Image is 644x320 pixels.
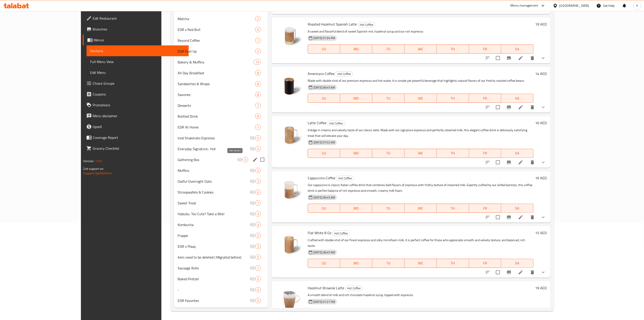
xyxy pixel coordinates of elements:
button: Branch-specific-item [504,212,514,223]
div: EDR x Plaay3 [174,241,268,252]
span: 0 [255,288,261,292]
span: Edit Menu [90,70,185,75]
div: items [255,298,261,303]
div: Hot Coffee [335,71,353,77]
button: FR [469,259,501,268]
button: TU [372,94,405,103]
button: TU [372,204,405,213]
button: sort-choices [482,53,493,63]
p: Made with double shot of our premium espresso and hot water, it is simple yet powerful beverage t... [308,78,533,84]
a: Choice Groups [83,78,188,89]
span: EDR At Home [178,124,255,130]
span: TU [374,46,403,52]
span: - [178,287,250,292]
div: Beyond Coffee [178,38,255,43]
button: show more [538,102,549,113]
button: TH [437,259,469,268]
div: EDR x Red Bull6 [174,24,268,35]
span: 6 [255,190,261,194]
button: sort-choices [482,212,493,223]
span: FR [471,95,500,102]
button: edit [252,156,259,163]
div: Sausage Rolls [178,265,250,271]
span: Full Menu View [90,59,185,64]
div: EDR At Home1 [174,122,268,133]
button: WE [405,44,437,54]
button: TH [437,44,469,54]
div: All Day Breakfast [178,70,255,76]
span: Roasted Hazelnut Spanish Latte [308,21,357,28]
span: Baked Pretzel [178,276,250,282]
div: items [255,168,261,173]
button: MO [340,94,372,103]
span: item need to be deleted ( Migrated before) [178,255,250,260]
span: FR [471,260,500,266]
svg: Inactive section [250,233,255,238]
span: 3 [243,158,248,162]
span: Muffins [178,168,250,173]
button: sort-choices [482,267,493,278]
a: Menu disclaimer [83,110,188,121]
div: items [243,157,248,162]
span: SU [310,205,338,212]
div: items [255,135,261,141]
span: MO [342,95,371,102]
div: Matcha2 [174,13,268,24]
span: TU [374,205,403,212]
span: TU [374,260,403,266]
span: Coupons [93,91,185,97]
span: 7 [255,38,261,43]
span: 6 [255,28,261,32]
div: items [255,70,261,76]
svg: Inactive section [250,168,255,173]
div: Stroopwafels & Cookies6 [174,187,268,198]
div: Habubu. Too Cute? Take a Bite! [178,211,250,217]
div: Matcha [178,16,255,21]
button: show more [538,212,549,223]
span: Bottled Drink [178,114,255,119]
button: WE [405,259,437,268]
span: 5 [255,49,261,54]
div: EDR x Red Bull [178,27,255,32]
span: EDR x Plaay [178,244,250,249]
div: EDR Favorites [178,298,250,303]
button: SU [308,44,340,54]
span: Menu disclaimer [93,113,185,119]
div: items [255,27,261,32]
span: Edit Restaurant [93,16,185,21]
div: EDR Fuel Up5 [174,46,268,57]
span: SU [310,95,338,102]
div: Savories [178,92,255,97]
svg: Inactive section [250,255,255,260]
div: Oatful Overnight Oats3 [174,176,268,187]
button: show more [538,157,549,168]
svg: Inactive section [250,146,255,152]
div: Sandwiches & Wraps [178,81,255,86]
span: Grocery Checklist [93,146,185,151]
span: SU [310,150,338,156]
span: 0 [255,234,261,238]
div: items [255,287,261,292]
div: items [255,146,261,152]
div: Everyday Signature- Hot0 [174,143,268,154]
button: TU [372,149,405,158]
div: Bottled Drink8 [174,111,268,122]
span: 1 [255,266,261,270]
a: Edit menu item [518,160,523,165]
div: Stroopwafels & Cookies [178,189,250,195]
div: items [255,16,261,21]
button: FR [469,149,501,158]
div: Bakery & Muffins13 [174,57,268,68]
p: A sweet and flavorful blend of sweet Spanish mix, hazelnut syrup and our rich espresso [308,29,533,34]
div: Desserts [178,103,255,108]
div: Iced Shakerato Espresso0 [174,133,268,143]
img: Cappuccino Coffee [275,175,304,204]
div: items [255,124,261,130]
span: WE [406,205,435,212]
a: Coverage Report [83,132,188,143]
